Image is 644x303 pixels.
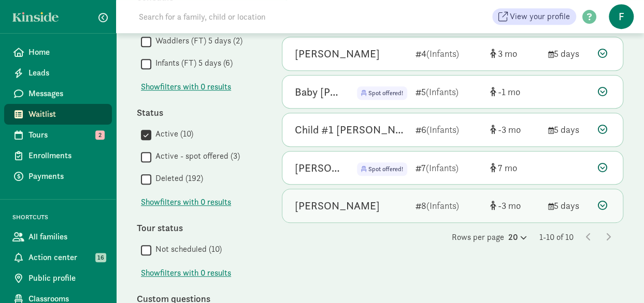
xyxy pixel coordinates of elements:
span: f [609,4,634,29]
label: Infants (FT) 5 days (6) [151,57,233,69]
a: Action center 16 [4,247,112,268]
div: Savannah Harrison [295,160,340,176]
div: [object Object] [490,161,540,175]
span: Spot offered! [368,165,403,173]
div: Child #1 Weinstein [295,122,407,138]
span: Home [28,46,104,58]
span: All families [28,231,104,243]
span: Public profile [28,272,104,284]
span: (Infants) [426,162,459,174]
span: Enrollments [28,149,104,162]
a: Messages [4,83,112,104]
div: 4 [416,47,482,60]
span: Show filters with 0 results [141,196,231,208]
div: 20 [508,231,527,244]
a: Payments [4,166,112,187]
span: (Infants) [426,48,459,59]
span: 16 [95,253,106,262]
div: [object Object] [490,85,540,99]
input: Search for a family, child or location [133,6,423,27]
div: Tour status [137,221,261,235]
div: Thibaud Delaporte [295,198,380,214]
label: Waddlers (FT) 5 days (2) [151,35,242,47]
a: View your profile [492,8,576,25]
button: Showfilters with 0 results [141,81,231,93]
div: 5 days [548,199,590,213]
span: (Infants) [426,86,459,98]
div: Status [137,105,261,119]
a: Public profile [4,268,112,289]
a: Waitlist [4,104,112,125]
a: Enrollments [4,145,112,166]
a: Leads [4,63,112,83]
span: -1 [498,86,520,98]
a: All families [4,226,112,247]
span: Action center [28,251,104,264]
span: (Infants) [426,200,459,211]
div: [object Object] [490,199,540,213]
div: [object Object] [490,47,540,60]
span: -3 [498,200,521,211]
div: [object Object] [490,123,540,137]
span: Spot offered! [368,89,403,97]
div: 5 days [548,47,590,60]
span: Spot offered! [357,86,407,100]
a: Tours 2 [4,125,112,145]
span: (Infants) [426,124,459,135]
label: Deleted (192) [151,172,203,185]
button: Showfilters with 0 results [141,196,231,208]
span: Spot offered! [357,162,407,176]
a: Home [4,42,112,63]
span: Leads [28,67,104,79]
div: Rows per page 1-10 of 10 [282,231,623,244]
label: Active - spot offered (3) [151,150,240,162]
div: 5 [416,85,482,99]
label: Not scheduled (10) [151,243,222,255]
span: Show filters with 0 results [141,81,231,93]
div: Baby Fancher-Dominguez [295,84,340,100]
iframe: Chat Widget [592,253,644,303]
div: 8 [416,199,482,213]
span: -3 [498,124,521,135]
div: 7 [416,161,482,175]
label: Active (10) [151,128,193,140]
span: 2 [95,130,105,140]
span: Show filters with 0 results [141,267,231,279]
span: 3 [498,48,517,59]
button: Showfilters with 0 results [141,267,231,279]
div: 6 [416,123,482,137]
span: View your profile [510,10,570,23]
span: Messages [28,87,104,100]
span: 7 [498,162,517,174]
div: Neve Schumaker [295,46,380,62]
span: Waitlist [28,108,104,120]
span: Tours [28,129,104,141]
span: Payments [28,170,104,183]
div: 5 days [548,123,590,137]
